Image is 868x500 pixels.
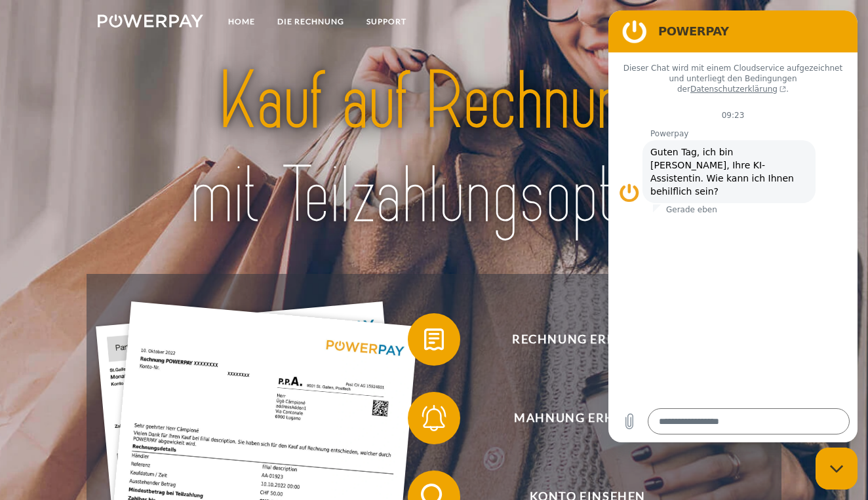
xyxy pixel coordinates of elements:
iframe: Schaltfläche zum Öffnen des Messaging-Fensters; Konversation läuft [816,448,858,490]
span: Mahnung erhalten? [427,392,748,444]
a: Home [217,10,266,33]
a: SUPPORT [355,10,418,33]
button: Rechnung erhalten? [408,313,749,366]
a: agb [703,10,743,33]
span: Rechnung erhalten? [427,313,748,366]
a: DIE RECHNUNG [266,10,355,33]
img: qb_bill.svg [418,323,450,356]
img: logo-powerpay-white.svg [98,14,203,28]
img: qb_bell.svg [418,402,450,434]
img: title-powerpay_de.svg [131,50,737,247]
iframe: Messaging-Fenster [608,10,858,442]
button: Mahnung erhalten? [408,392,749,444]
